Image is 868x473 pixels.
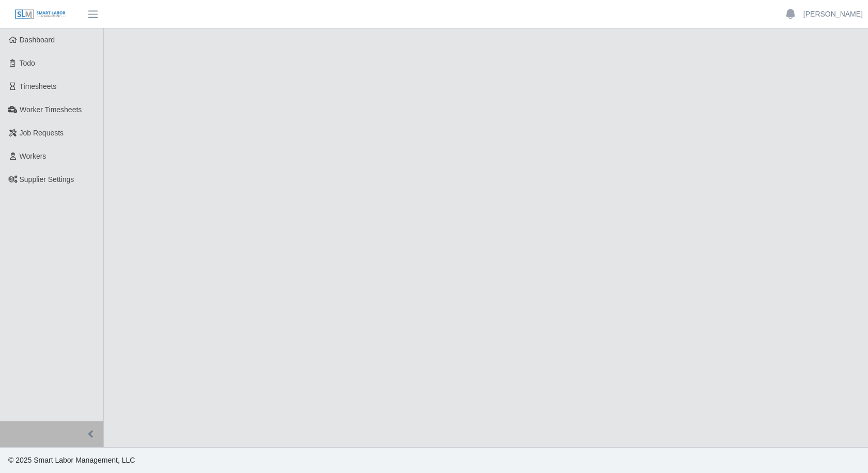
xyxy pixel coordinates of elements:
[8,456,135,464] span: © 2025 Smart Labor Management, LLC
[20,105,82,114] span: Worker Timesheets
[20,82,57,90] span: Timesheets
[20,129,64,137] span: Job Requests
[20,59,35,67] span: Todo
[20,152,47,160] span: Workers
[20,36,55,44] span: Dashboard
[20,175,74,184] span: Supplier Settings
[803,9,863,20] a: [PERSON_NAME]
[14,9,66,20] img: SLM Logo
